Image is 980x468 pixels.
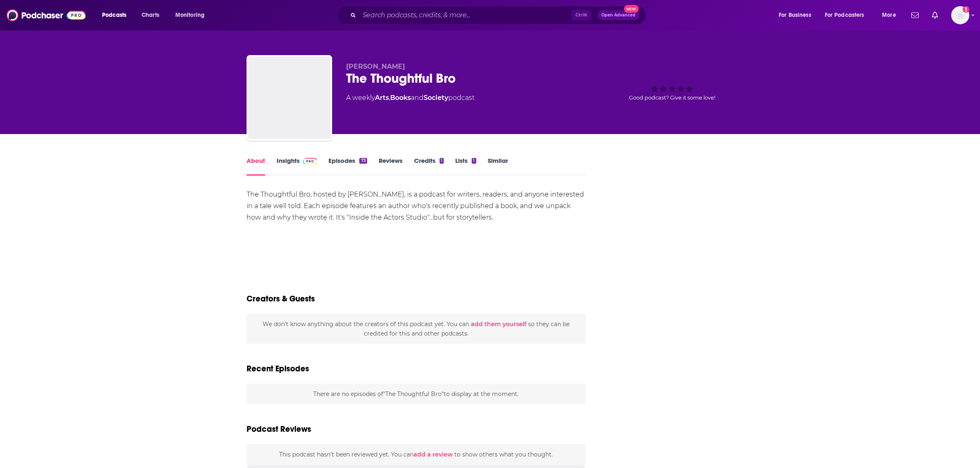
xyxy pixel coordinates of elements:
button: open menu [819,9,876,22]
div: Good podcast? Give it some love! [610,63,734,114]
img: Podchaser - Follow, Share and Rate Podcasts [7,7,86,23]
button: add a review [414,450,453,459]
button: open menu [773,9,822,22]
button: Show profile menu [951,6,969,24]
h2: Recent Episodes [247,364,309,374]
div: Search podcasts, credits, & more... [345,6,654,25]
img: User Profile [951,6,969,24]
a: Episodes73 [328,157,367,176]
span: Good podcast? Give it some love! [629,95,715,101]
a: About [247,157,265,176]
a: Books [390,94,411,102]
div: The Thoughtful Bro, hosted by [PERSON_NAME], is a podcast for writers, readers, and anyone intere... [247,189,586,223]
span: Podcasts [102,9,126,21]
span: , [389,94,390,102]
div: 1 [472,158,476,164]
a: Society [424,94,448,102]
a: Show notifications dropdown [929,8,941,22]
span: For Podcasters [825,9,864,21]
img: Podchaser Pro [303,158,317,164]
a: Lists1 [455,157,476,176]
button: open menu [876,9,906,22]
span: [PERSON_NAME] [346,63,405,70]
span: We don't know anything about the creators of this podcast yet . You can so they can be credited f... [263,320,570,337]
input: Search podcasts, credits, & more... [359,9,572,22]
a: Credits1 [414,157,444,176]
button: open menu [96,9,137,22]
span: There are no episodes of "The Thoughtful Bro" to display at the moment. [313,390,519,398]
span: Monitoring [175,9,205,21]
span: Charts [142,9,159,21]
span: This podcast hasn't been reviewed yet. You can to show others what you thought. [279,451,553,458]
span: and [411,94,424,102]
div: 1 [440,158,444,164]
button: Open AdvancedNew [598,10,639,20]
span: New [624,5,639,13]
svg: Add a profile image [963,6,969,13]
a: InsightsPodchaser Pro [277,157,317,176]
a: Reviews [379,157,403,176]
span: More [882,9,896,21]
span: Ctrl K [572,10,591,21]
h3: Podcast Reviews [247,424,311,434]
button: add them yourself [471,321,526,327]
span: Open Advanced [601,13,635,17]
button: open menu [170,9,215,22]
div: 73 [359,158,367,164]
div: A weekly podcast [346,93,475,103]
span: Logged in as gabrielle.gantz [951,6,969,24]
h2: Creators & Guests [247,294,315,304]
a: Charts [136,9,164,22]
a: Arts [375,94,389,102]
a: Similar [488,157,508,176]
a: Show notifications dropdown [908,8,922,22]
span: For Business [779,9,811,21]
